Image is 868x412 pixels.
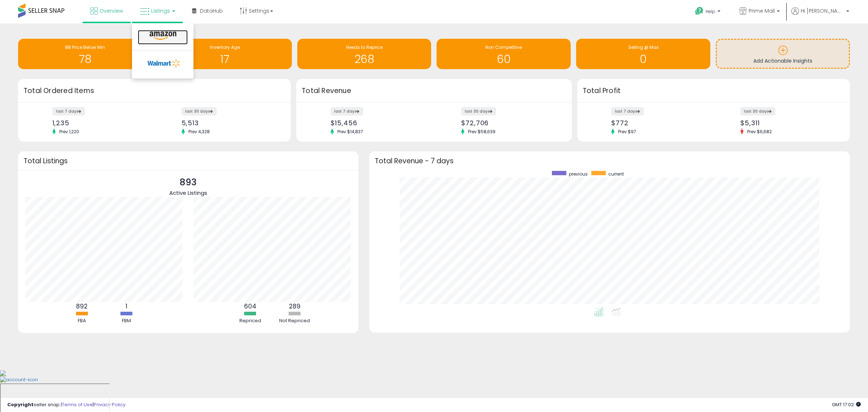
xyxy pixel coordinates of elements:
[740,107,775,115] label: last 30 days
[18,39,152,69] a: BB Price Below Min 78
[580,53,707,65] h1: 0
[125,302,127,311] b: 1
[158,39,292,69] a: Inventory Age 17
[169,176,207,189] p: 893
[440,53,567,65] h1: 60
[744,129,775,135] span: Prev: $6,682
[200,7,223,14] span: DataHub
[185,129,213,135] span: Prev: 4,328
[608,171,624,177] span: current
[244,302,256,311] b: 604
[302,86,566,96] h3: Total Revenue
[301,53,428,65] h1: 268
[611,119,708,127] div: $772
[229,318,272,324] div: Repriced
[569,171,588,177] span: previous
[22,53,149,65] h1: 78
[151,7,170,14] span: Listings
[105,318,148,324] div: FBM
[695,7,704,16] i: Get Help
[461,119,559,127] div: $72,706
[65,44,105,50] span: BB Price Below Min
[614,129,640,135] span: Prev: $97
[334,129,367,135] span: Prev: $14,837
[289,302,301,311] b: 289
[24,158,353,164] h3: Total Listings
[375,158,844,164] h3: Total Revenue - 7 days
[52,119,149,127] div: 1,235
[273,318,316,324] div: Not Repriced
[628,44,659,50] span: Selling @ Max
[99,7,123,14] span: Overview
[24,86,285,96] h3: Total Ordered Items
[52,107,85,115] label: last 7 days
[740,119,837,127] div: $5,311
[464,129,499,135] span: Prev: $58,639
[161,53,288,65] h1: 17
[485,44,522,50] span: Non Competitive
[689,1,728,24] a: Help
[169,189,207,197] span: Active Listings
[717,40,849,68] a: Add Actionable Insights
[611,107,644,115] label: last 7 days
[210,44,240,50] span: Inventory Age
[297,39,431,69] a: Needs to Reprice 268
[706,8,715,14] span: Help
[60,318,103,324] div: FBA
[331,119,429,127] div: $15,456
[76,302,88,311] b: 892
[182,107,217,115] label: last 30 days
[576,39,710,69] a: Selling @ Max 0
[437,39,571,69] a: Non Competitive 60
[791,7,849,24] a: Hi [PERSON_NAME]
[749,7,775,14] span: Prime Mall
[346,44,383,50] span: Needs to Reprice
[801,7,844,14] span: Hi [PERSON_NAME]
[583,86,844,96] h3: Total Profit
[753,57,812,64] span: Add Actionable Insights
[461,107,496,115] label: last 30 days
[56,129,83,135] span: Prev: 1,220
[331,107,363,115] label: last 7 days
[182,119,278,127] div: 5,513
